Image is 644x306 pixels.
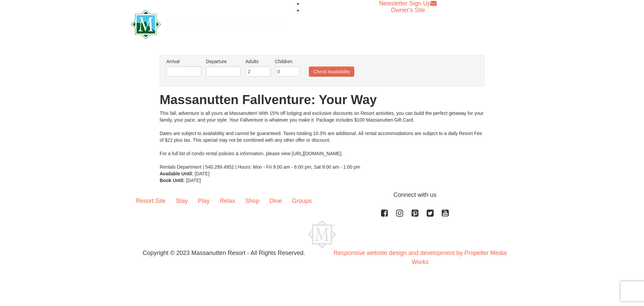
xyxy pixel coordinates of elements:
[206,58,241,65] label: Departure
[166,58,201,65] label: Arrival
[391,7,425,13] a: Owner's Site
[246,58,270,65] label: Adults
[195,171,210,176] span: [DATE]
[160,93,484,106] h1: Massanutten Fallventure: Your Way
[309,67,354,77] button: Check Availability
[131,190,513,200] p: Connect with us
[275,58,300,65] label: Children
[171,190,193,211] a: Stay
[287,190,317,211] a: Groups
[131,10,284,39] img: Massanutten Resort Logo
[126,249,322,258] p: Copyright © 2023 Massanutten Resort - All Rights Reserved.
[160,178,185,183] strong: Book Until:
[240,190,264,211] a: Shop
[193,190,215,211] a: Play
[264,190,287,211] a: Dine
[160,171,194,176] strong: Available Until:
[308,220,336,249] img: Massanutten Resort Logo
[131,15,284,31] a: Massanutten Resort
[160,110,484,170] div: This fall, adventure is all yours at Massanutten! With 15% off lodging and exclusive discounts on...
[186,178,201,183] span: [DATE]
[333,250,506,265] a: Responsive website design and development by Propeller Media Works
[215,190,240,211] a: Relax
[131,190,171,211] a: Resort Site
